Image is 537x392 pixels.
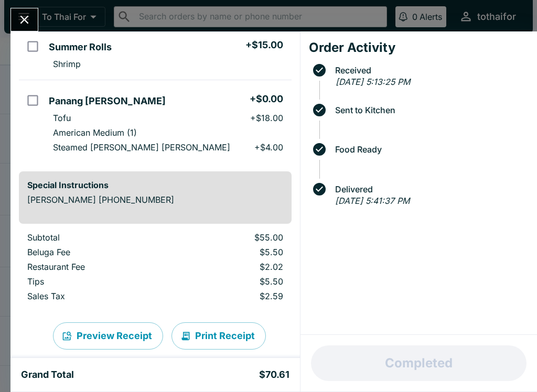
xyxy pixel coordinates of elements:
p: $5.50 [180,247,283,257]
table: orders table [19,232,292,306]
p: Beluga Fee [27,247,163,257]
button: Print Receipt [171,322,266,350]
span: Sent to Kitchen [330,105,529,115]
h5: Panang [PERSON_NAME] [49,95,166,107]
p: $5.50 [180,276,283,287]
p: Sales Tax [27,291,163,301]
p: $55.00 [180,232,283,243]
em: [DATE] 5:41:37 PM [335,195,410,206]
p: Tips [27,276,163,287]
span: Delivered [330,184,529,194]
p: $2.02 [180,262,283,272]
p: $2.59 [180,291,283,301]
p: Restaurant Fee [27,262,163,272]
h5: + $0.00 [250,93,283,105]
p: Shrimp [53,59,81,69]
h5: $70.61 [259,368,289,381]
p: Steamed [PERSON_NAME] [PERSON_NAME] [53,142,230,153]
h5: Grand Total [21,368,74,381]
h5: + $15.00 [245,39,283,51]
button: Preview Receipt [53,322,163,350]
button: Close [11,8,38,31]
h4: Order Activity [309,40,529,56]
span: Food Ready [330,145,529,154]
h6: Special Instructions [27,180,283,190]
h5: Summer Rolls [49,41,112,53]
p: + $18.00 [250,113,283,123]
p: + $4.00 [254,142,283,153]
p: American Medium (1) [53,127,137,138]
p: Subtotal [27,232,163,243]
span: Received [330,66,529,75]
p: [PERSON_NAME] [PHONE_NUMBER] [27,194,283,205]
em: [DATE] 5:13:25 PM [336,77,410,87]
p: Tofu [53,113,71,123]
